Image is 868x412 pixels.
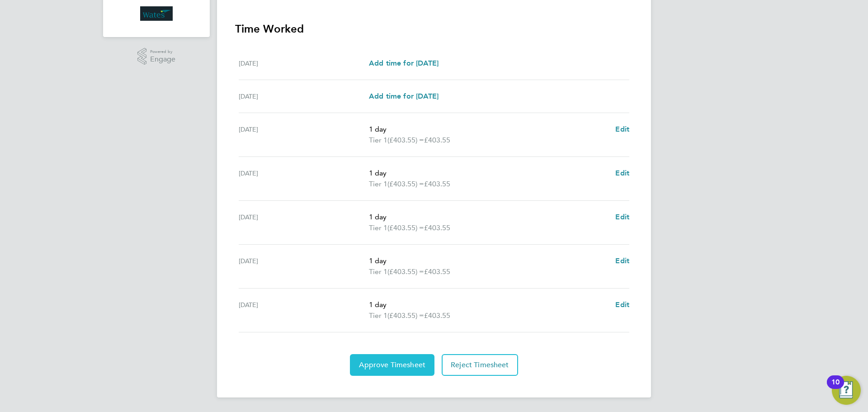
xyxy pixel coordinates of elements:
div: [DATE] [239,256,369,277]
p: 1 day [369,299,608,310]
span: Edit [615,125,629,133]
span: (£403.55) = [387,136,424,144]
img: wates-logo-retina.png [140,6,173,21]
span: Edit [615,300,629,309]
a: Add time for [DATE] [369,58,439,69]
span: Tier 1 [369,310,387,321]
span: Edit [615,169,629,177]
div: [DATE] [239,124,369,146]
div: [DATE] [239,299,369,321]
span: Add time for [DATE] [369,59,439,67]
span: £403.55 [424,136,450,144]
button: Open Resource Center, 10 new notifications [832,376,861,405]
a: Go to home page [114,6,199,21]
span: Tier 1 [369,266,387,277]
a: Edit [615,124,629,135]
div: [DATE] [239,168,369,189]
a: Edit [615,299,629,310]
span: Tier 1 [369,135,387,146]
span: Approve Timesheet [359,360,425,369]
span: Edit [615,256,629,265]
span: Add time for [DATE] [369,92,439,100]
span: (£403.55) = [387,311,424,320]
span: £403.55 [424,223,450,232]
span: (£403.55) = [387,180,424,188]
span: Tier 1 [369,179,387,189]
span: Tier 1 [369,223,387,233]
span: Reject Timesheet [451,360,509,369]
span: £403.55 [424,180,450,188]
div: 10 [831,382,840,394]
button: Approve Timesheet [350,354,434,376]
span: Powered by [150,48,175,56]
p: 1 day [369,256,608,266]
div: [DATE] [239,58,369,69]
a: Add time for [DATE] [369,91,439,102]
button: Reject Timesheet [442,354,518,376]
a: Edit [615,256,629,266]
span: £403.55 [424,311,450,320]
a: Edit [615,168,629,179]
div: [DATE] [239,212,369,233]
div: [DATE] [239,91,369,102]
p: 1 day [369,212,608,223]
a: Edit [615,212,629,223]
p: 1 day [369,124,608,135]
a: Powered byEngage [137,48,176,65]
p: 1 day [369,168,608,179]
span: £403.55 [424,267,450,276]
span: (£403.55) = [387,223,424,232]
span: Edit [615,213,629,221]
span: Engage [150,56,175,63]
h3: Time Worked [235,22,633,36]
span: (£403.55) = [387,267,424,276]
